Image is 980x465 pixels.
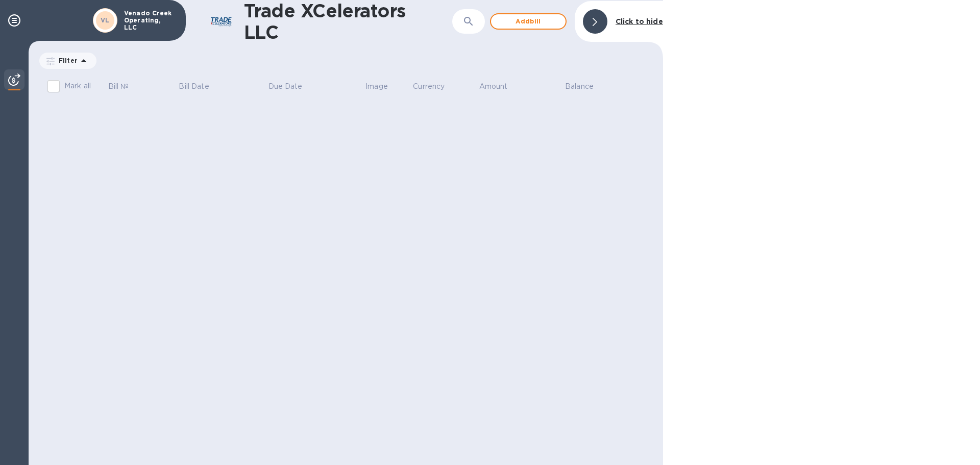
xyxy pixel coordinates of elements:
[55,56,78,65] p: Filter
[479,81,508,92] p: Amount
[479,81,521,92] span: Amount
[101,16,110,24] b: VL
[124,10,175,31] p: Venado Creek Operating, LLC
[64,81,91,91] p: Mark all
[179,81,209,92] p: Bill Date
[565,81,607,92] span: Balance
[616,17,663,26] b: Click to hide
[499,15,557,28] span: Add bill
[108,81,142,92] span: Bill №
[268,81,316,92] span: Due Date
[365,81,388,92] p: Image
[490,13,567,30] button: Addbill
[179,81,222,92] span: Bill Date
[268,81,303,92] p: Due Date
[565,81,594,92] p: Balance
[108,81,129,92] p: Bill №
[413,81,445,92] p: Currency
